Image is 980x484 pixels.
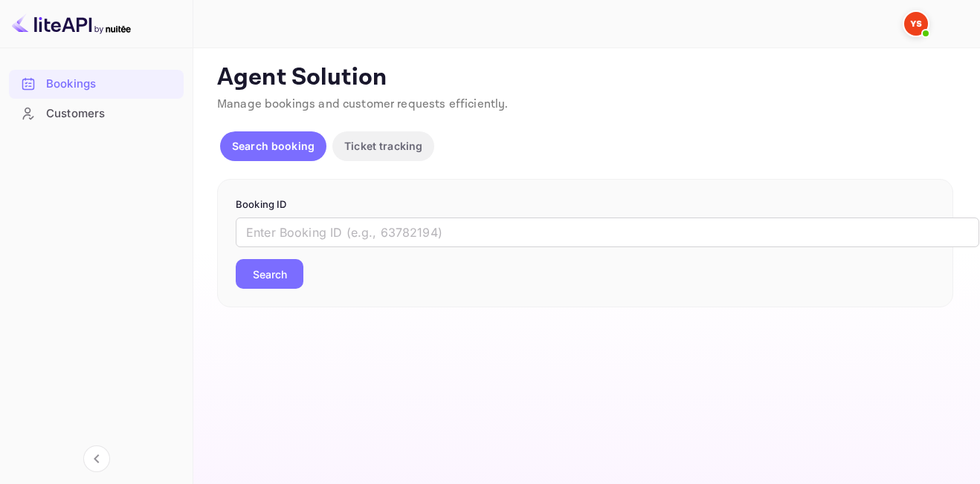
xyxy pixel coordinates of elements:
[46,105,176,122] div: Customers
[46,76,176,93] div: Bookings
[12,12,131,36] img: LiteAPI logo
[217,63,953,93] p: Agent Solution
[232,138,315,154] p: Search booking
[9,99,184,128] div: Customers
[904,12,928,36] img: Yandex Support
[9,70,184,97] a: Bookings
[344,138,422,154] p: Ticket tracking
[9,99,184,127] a: Customers
[236,218,979,247] input: Enter Booking ID (e.g., 63782194)
[236,197,935,212] p: Booking ID
[9,70,184,99] div: Bookings
[83,445,110,472] button: Collapse navigation
[217,97,509,112] span: Manage bookings and customer requests efficiently.
[236,259,303,289] button: Search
